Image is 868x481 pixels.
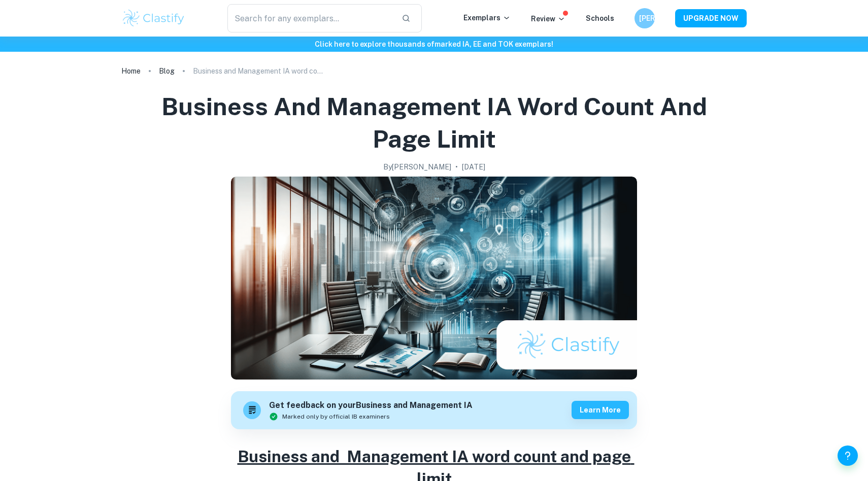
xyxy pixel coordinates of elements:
h2: [DATE] [462,161,485,173]
a: Blog [159,64,175,78]
button: UPGRADE NOW [675,9,747,27]
p: Review [531,13,565,24]
span: Marked only by official IB examiners [282,412,390,421]
button: Help and Feedback [838,445,858,466]
h2: By [PERSON_NAME] [383,161,451,173]
a: Home [121,64,141,78]
button: Learn more [572,401,629,419]
img: Clastify logo [121,8,186,28]
a: Schools [586,14,614,22]
input: Search for any exemplars... [227,4,393,32]
p: • [455,161,458,173]
p: Exemplars [463,12,511,23]
h6: Click here to explore thousands of marked IA, EE and TOK exemplars ! [2,39,866,50]
img: Business and Management IA word count and page limit cover image [231,177,637,380]
h1: Business and Management IA word count and page limit [133,90,735,155]
a: Get feedback on yourBusiness and Management IAMarked only by official IB examinersLearn more [231,391,637,429]
h6: Get feedback on your Business and Management IA [269,399,473,412]
h6: [PERSON_NAME] [639,13,651,24]
button: [PERSON_NAME] [635,8,655,28]
p: Business and Management IA word count and page limit [193,65,325,77]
